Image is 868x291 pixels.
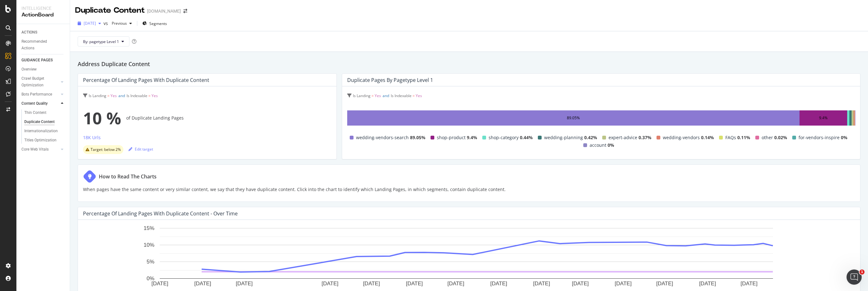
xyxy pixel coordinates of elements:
[99,173,157,180] div: How to Read The Charts
[128,144,153,154] button: Edit target
[78,59,860,68] h2: Address Duplicate Content
[24,109,65,116] a: Thin Content
[152,281,169,287] text: [DATE]
[363,281,380,287] text: [DATE]
[21,5,65,11] div: Intelligence
[140,18,169,28] button: Segments
[24,128,65,134] a: Internationalization
[21,75,55,89] div: Crawl Budget Optimization
[663,134,700,141] span: wedding-vendors
[128,146,153,152] div: Edit target
[75,5,145,16] div: Duplicate Content
[194,281,211,287] text: [DATE]
[110,93,117,98] span: Yes
[83,77,209,83] div: Percentage of Landing Pages with Duplicate Content
[375,93,381,98] span: Yes
[21,29,37,36] div: ACTIONS
[413,93,415,98] span: =
[572,281,589,287] text: [DATE]
[24,119,55,125] div: Duplicate Content
[406,281,423,287] text: [DATE]
[567,114,580,122] div: 89.05%
[520,134,533,141] span: 0.44%
[608,141,614,149] span: 0%
[762,134,773,141] span: other
[83,225,850,288] div: A chart.
[21,38,65,52] a: Recommended Actions
[21,75,59,89] a: Crawl Budget Optimization
[490,281,507,287] text: [DATE]
[24,128,58,134] div: Internationalization
[24,119,65,125] a: Duplicate Content
[91,148,121,152] span: Target: below 2%
[859,269,865,275] span: 1
[701,134,714,141] span: 0.14%
[21,91,59,98] a: Bots Performance
[78,36,129,46] button: By: pagetype Level 1
[544,134,583,141] span: wedding-planning
[83,134,101,141] div: 18K Urls
[24,137,56,144] div: Titles Optimization
[21,66,37,73] div: Overview
[84,21,96,26] span: 2025 Jul. 25th
[21,100,48,107] div: Content Quality
[83,134,101,144] button: 18K Urls
[147,8,181,14] div: [DOMAIN_NAME]
[615,281,632,287] text: [DATE]
[21,146,49,153] div: Core Web Vitals
[24,109,46,116] div: Thin Content
[21,57,65,64] a: GUIDANCE PAGES
[383,93,389,98] span: and
[590,141,606,149] span: account
[75,18,104,28] button: [DATE]
[146,276,154,282] text: 0%
[149,21,167,26] span: Segments
[107,93,110,98] span: =
[609,134,637,141] span: expert-advice
[740,281,758,287] text: [DATE]
[127,93,147,98] span: Is Indexable
[83,105,121,131] span: 10 %
[89,93,106,98] span: Is Landing
[21,57,53,64] div: GUIDANCE PAGES
[639,134,651,141] span: 0.37%
[183,9,187,13] div: arrow-right-arrow-left
[21,146,59,153] a: Core Web Vitals
[144,242,154,248] text: 10%
[737,134,750,141] span: 0.11%
[21,29,65,36] a: ACTIONS
[533,281,550,287] text: [DATE]
[146,259,154,265] text: 5%
[799,134,840,141] span: for-vendors-inspire
[118,93,125,98] span: and
[83,145,123,154] div: warning label
[584,134,597,141] span: 0.42%
[109,18,134,28] button: Previous
[447,281,464,287] text: [DATE]
[109,21,127,26] span: Previous
[699,281,716,287] text: [DATE]
[410,134,425,141] span: 89.05%
[774,134,787,141] span: 0.02%
[322,281,339,287] text: [DATE]
[819,114,828,122] div: 9.4%
[841,134,847,141] span: 0%
[467,134,477,141] span: 9.4%
[144,226,154,232] text: 15%
[24,137,65,144] a: Titles Optimization
[21,100,59,107] a: Content Quality
[489,134,519,141] span: shop-category
[847,269,862,285] iframe: Intercom live chat
[353,93,371,98] span: Is Landing
[104,20,109,27] span: vs
[372,93,374,98] span: =
[21,91,52,98] div: Bots Performance
[236,281,253,287] text: [DATE]
[148,93,151,98] span: =
[83,39,119,44] span: By: pagetype Level 1
[83,210,238,217] div: Percentage of Landing Pages with Duplicate Content - Over Time
[347,77,433,83] div: Duplicate Pages by pagetype Level 1
[83,105,331,131] div: of Duplicate Landing Pages
[356,134,409,141] span: wedding-vendors-search
[21,38,59,52] div: Recommended Actions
